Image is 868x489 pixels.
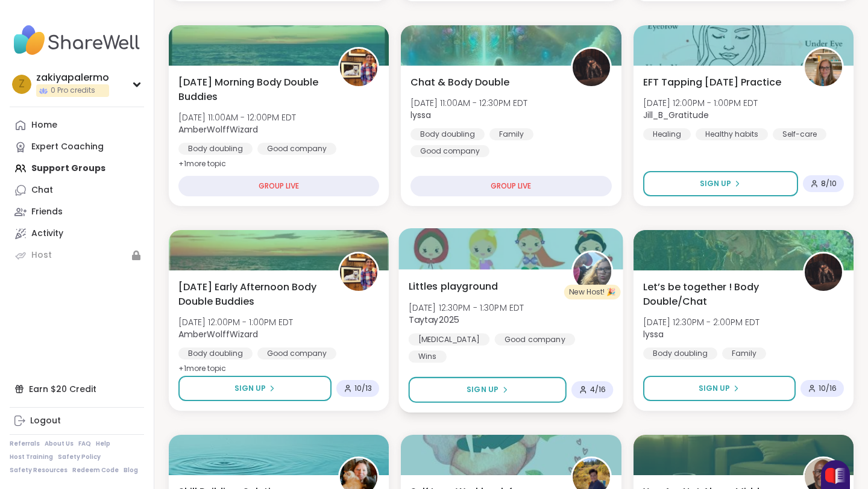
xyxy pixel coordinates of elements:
[96,440,110,448] a: Help
[10,453,53,461] a: Host Training
[10,114,144,136] a: Home
[78,440,91,448] a: FAQ
[489,128,533,140] div: Family
[805,49,842,86] img: Jill_B_Gratitude
[696,128,768,140] div: Healthy habits
[410,109,431,121] b: lyssa
[700,178,731,189] span: Sign Up
[819,384,837,393] span: 10 / 16
[643,109,709,121] b: Jill_B_Gratitude
[178,316,293,328] span: [DATE] 12:00PM - 1:00PM EDT
[58,453,101,461] a: Safety Policy
[590,385,606,394] span: 4 / 16
[643,376,796,401] button: Sign Up
[72,466,119,475] a: Redeem Code
[178,280,325,309] span: [DATE] Early Afternoon Body Double Buddies
[19,76,25,92] span: z
[574,252,612,290] img: Taytay2025
[573,49,610,86] img: lyssa
[564,285,621,299] div: New Host! 🎉
[643,75,781,90] span: EFT Tapping [DATE] Practice
[31,119,57,131] div: Home
[36,71,109,84] div: zakiyapalermo
[643,171,798,196] button: Sign Up
[722,347,766,360] div: Family
[10,378,144,400] div: Earn $20 Credit
[178,75,325,104] span: [DATE] Morning Body Double Buddies
[643,316,759,328] span: [DATE] 12:30PM - 2:00PM EDT
[10,244,144,266] a: Host
[178,123,258,135] b: AmberWolffWizard
[467,384,499,395] span: Sign Up
[10,179,144,201] a: Chat
[257,143,336,155] div: Good company
[178,176,379,196] div: GROUP LIVE
[805,254,842,291] img: lyssa
[10,410,144,432] a: Logout
[410,128,485,140] div: Body doubling
[409,333,490,345] div: [MEDICAL_DATA]
[31,141,104,153] div: Expert Coaching
[178,328,258,340] b: AmberWolffWizard
[124,466,138,475] a: Blog
[45,440,74,448] a: About Us
[410,75,509,90] span: Chat & Body Double
[821,179,837,188] span: 8 / 10
[178,111,296,123] span: [DATE] 11:00AM - 12:00PM EDT
[10,136,144,158] a: Expert Coaching
[410,176,611,196] div: GROUP LIVE
[51,86,95,96] span: 0 Pro credits
[31,228,63,240] div: Activity
[773,128,826,140] div: Self-care
[31,206,63,218] div: Friends
[643,97,758,109] span: [DATE] 12:00PM - 1:00PM EDT
[31,184,53,196] div: Chat
[31,249,52,261] div: Host
[10,201,144,223] a: Friends
[10,440,40,448] a: Referrals
[178,376,332,401] button: Sign Up
[409,314,459,326] b: Taytay2025
[409,377,567,403] button: Sign Up
[495,333,576,345] div: Good company
[340,254,377,291] img: AmberWolffWizard
[409,350,447,363] div: Wins
[643,328,664,340] b: lyssa
[699,383,730,394] span: Sign Up
[30,415,61,427] div: Logout
[257,347,336,360] div: Good company
[643,128,691,140] div: Healing
[409,279,498,293] span: Littles playground
[10,19,144,61] img: ShareWell Nav Logo
[178,347,253,360] div: Body doubling
[410,97,527,109] span: [DATE] 11:00AM - 12:30PM EDT
[10,466,68,475] a: Safety Resources
[10,223,144,244] a: Activity
[643,280,790,309] span: Let’s be together ! Body Double/Chat
[234,383,266,394] span: Sign Up
[178,143,253,155] div: Body doubling
[354,384,372,393] span: 10 / 13
[410,145,489,157] div: Good company
[643,347,717,360] div: Body doubling
[340,49,377,86] img: AmberWolffWizard
[409,301,524,313] span: [DATE] 12:30PM - 1:30PM EDT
